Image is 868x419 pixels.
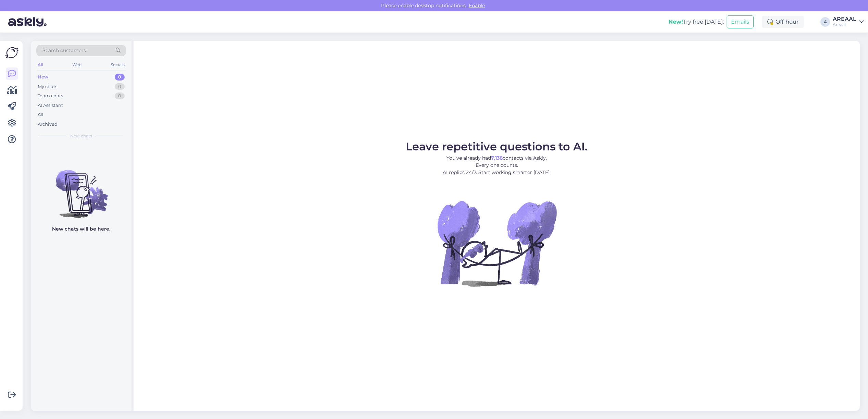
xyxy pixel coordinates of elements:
[115,74,125,81] div: 0
[833,22,856,27] div: Areaal
[38,102,63,109] div: AI Assistant
[435,182,558,305] img: No Chat active
[406,140,588,153] span: Leave repetitive questions to AI.
[5,46,18,59] img: Askly Logo
[38,74,48,81] div: New
[38,111,43,118] div: All
[406,155,588,176] p: You’ve already had contacts via Askly. Every one counts. AI replies 24/7. Start working smarter [...
[38,121,58,128] div: Archived
[491,155,503,161] b: 7,138
[115,93,125,99] div: 0
[467,2,487,9] span: Enable
[70,133,92,139] span: New chats
[52,225,110,233] p: New chats will be here.
[71,60,83,69] div: Web
[36,60,44,69] div: All
[31,158,131,219] img: No chats
[668,18,724,26] div: Try free [DATE]:
[115,83,125,90] div: 0
[668,19,683,25] b: New!
[42,47,86,54] span: Search customers
[727,15,754,28] button: Emails
[38,93,63,99] div: Team chats
[38,83,57,90] div: My chats
[762,16,804,28] div: Off-hour
[833,16,856,22] div: AREAAL
[833,16,864,27] a: AREAALAreaal
[109,60,126,69] div: Socials
[820,17,830,27] div: A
